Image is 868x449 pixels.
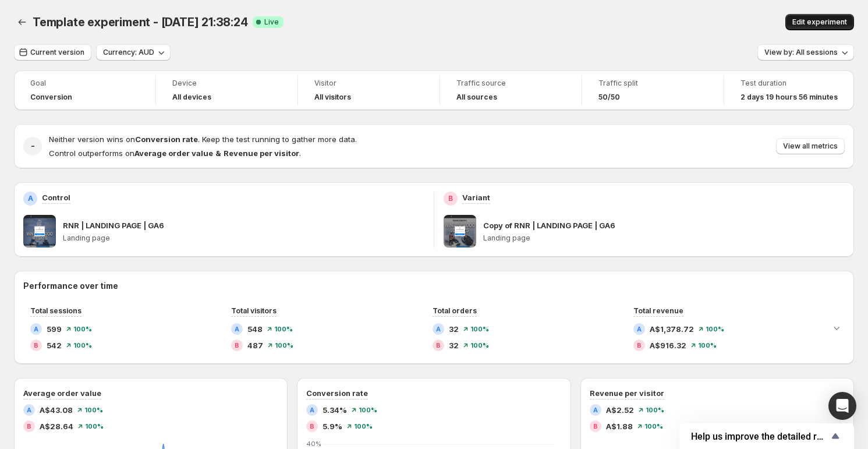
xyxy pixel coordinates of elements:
strong: Conversion rate [135,135,198,144]
div: Open Intercom Messenger [828,392,856,420]
span: Currency: AUD [103,48,154,57]
span: View by: All sessions [764,48,838,57]
button: View all metrics [776,138,845,154]
span: A$916.32 [650,340,686,351]
img: Copy of RNR | LANDING PAGE | GA6 [444,215,476,248]
h2: A [436,326,441,333]
a: VisitorAll visitors [314,77,423,103]
span: Test duration [741,79,838,88]
span: A$28.64 [40,420,73,432]
span: 599 [47,323,62,335]
button: Show survey - Help us improve the detailed report for A/B campaigns [691,429,842,443]
strong: Revenue per visitor [224,149,299,158]
button: Expand chart [828,320,845,336]
h2: B [235,342,239,349]
span: A$1.88 [606,420,633,432]
h2: A [34,326,38,333]
h3: Average order value [23,387,101,399]
button: Current version [14,44,91,61]
span: View all metrics [783,142,838,151]
span: 100% [644,423,663,430]
a: GoalConversion [30,77,139,103]
span: Conversion [30,93,72,102]
h2: - [31,140,35,152]
p: Landing page [483,234,845,243]
button: Back [14,14,30,30]
h2: B [310,423,314,430]
a: Traffic sourceAll sources [456,77,565,103]
span: 100% [275,342,293,349]
span: 2 days 19 hours 56 minutes [741,93,838,102]
a: Test duration2 days 19 hours 56 minutes [741,77,838,103]
h2: B [448,194,453,203]
span: 100% [359,406,377,413]
text: 40% [306,440,321,448]
span: A$1,378.72 [650,323,694,335]
h3: Revenue per visitor [590,387,664,399]
h4: All visitors [314,93,351,102]
span: Device [172,79,281,88]
p: Variant [462,192,490,203]
span: Edit experiment [792,17,847,27]
span: Total orders [433,306,477,315]
span: Goal [30,79,139,88]
h2: B [637,342,642,349]
span: Total revenue [633,306,683,315]
h2: A [28,194,33,203]
span: 5.9% [323,420,342,432]
h3: Conversion rate [306,387,368,399]
img: RNR | LANDING PAGE | GA6 [23,215,56,248]
h2: A [593,406,598,413]
h2: B [436,342,441,349]
span: Traffic split [598,79,707,88]
span: Visitor [314,79,423,88]
strong: Average order value [134,149,213,158]
span: 100% [73,342,92,349]
h2: A [27,406,31,413]
span: 100% [470,326,489,333]
span: Control outperforms on . [49,149,301,158]
span: 100% [470,342,489,349]
a: DeviceAll devices [172,77,281,103]
p: RNR | LANDING PAGE | GA6 [63,220,164,231]
span: 542 [47,340,62,351]
span: 32 [449,323,459,335]
p: Landing page [63,234,424,243]
span: Live [264,17,279,27]
span: 100% [84,406,103,413]
span: Current version [30,48,84,57]
span: 100% [274,326,293,333]
h2: A [235,326,239,333]
span: 100% [354,423,373,430]
h4: All sources [456,93,497,102]
h2: Performance over time [23,280,845,292]
span: 487 [247,340,263,351]
span: 100% [73,326,92,333]
h2: A [310,406,314,413]
span: 100% [646,406,664,413]
span: 100% [85,423,104,430]
h4: All devices [172,93,211,102]
span: 5.34% [323,404,347,416]
h2: B [27,423,31,430]
span: Total visitors [231,306,277,315]
span: 32 [449,340,459,351]
p: Control [42,192,70,203]
strong: & [215,149,221,158]
p: Copy of RNR | LANDING PAGE | GA6 [483,220,615,231]
span: 50/50 [598,93,620,102]
span: 100% [698,342,717,349]
h2: B [593,423,598,430]
span: Total sessions [30,306,82,315]
button: Currency: AUD [96,44,171,61]
span: 548 [247,323,263,335]
button: Edit experiment [785,14,854,30]
span: A$43.08 [40,404,73,416]
h2: A [637,326,642,333]
span: Traffic source [456,79,565,88]
h2: B [34,342,38,349]
span: Neither version wins on . Keep the test running to gather more data. [49,135,357,144]
span: A$2.52 [606,404,634,416]
span: Help us improve the detailed report for A/B campaigns [691,431,828,442]
a: Traffic split50/50 [598,77,707,103]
